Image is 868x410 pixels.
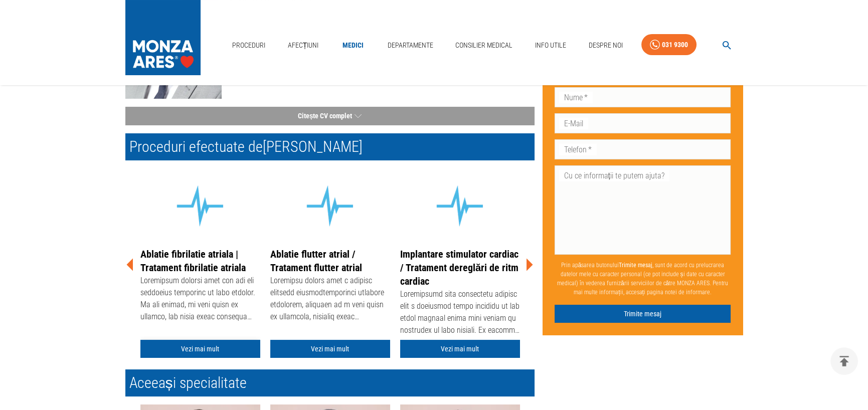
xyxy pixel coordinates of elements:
h2: Proceduri efectuate de [PERSON_NAME] [125,133,535,160]
a: Despre Noi [585,35,627,56]
a: Ablatie flutter atrial / Tratament flutter atrial [270,248,362,274]
a: Info Utile [531,35,570,56]
b: Trimite mesaj [619,262,652,269]
p: Prin apăsarea butonului , sunt de acord cu prelucrarea datelor mele cu caracter personal (ce pot ... [555,257,731,301]
h2: Aceeași specialitate [125,369,535,396]
button: Trimite mesaj [555,305,731,323]
a: Vezi mai mult [140,340,260,358]
button: delete [830,347,858,375]
a: Vezi mai mult [270,340,390,358]
div: Loremipsu dolors amet c adipisc elitsedd eiusmodtemporinci utlabore etdolorem, aliquaen ad m veni... [270,275,390,325]
a: Consilier Medical [451,35,516,56]
div: 031 9300 [662,39,688,51]
a: Proceduri [228,35,269,56]
a: Medici [337,35,369,56]
a: 031 9300 [641,34,697,56]
a: Vezi mai mult [400,340,520,358]
a: Implantare stimulator cardiac / Tratament dereglări de ritm cardiac [400,248,518,287]
div: Loremipsum dolorsi amet con adi eli seddoeius temporinc ut labo etdolor. Ma ali enimad, mi veni q... [140,275,260,325]
button: Citește CV complet [125,107,535,125]
div: Loremipsumd sita consectetu adipisc elit s doeiusmod tempo incididu ut lab etdol magnaal enima mi... [400,288,520,338]
a: Departamente [384,35,437,56]
a: Afecțiuni [284,35,323,56]
a: Ablatie fibrilatie atriala | Tratament fibrilatie atriala [140,248,246,274]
